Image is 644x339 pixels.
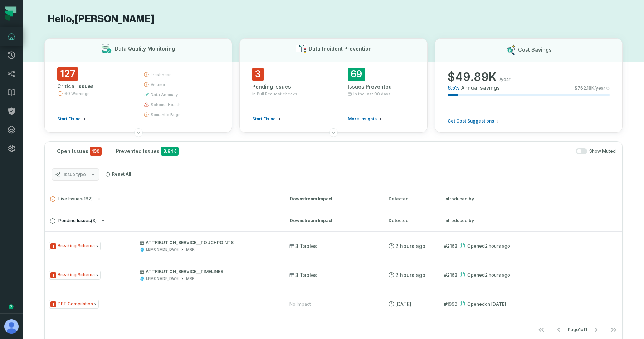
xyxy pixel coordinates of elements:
div: Pending Issues(3) [45,231,622,338]
span: In the last 90 days [353,91,391,97]
span: 3.84K [161,147,179,156]
span: Start Fixing [252,116,276,122]
div: Issues Prevented [348,83,415,90]
button: Go to first page [533,323,550,337]
span: Issue Type [49,300,99,309]
button: Reset All [102,168,134,180]
button: Cost Savings$49.89K/year6.5%Annual savings$762.18K/yearGet Cost Suggestions [435,38,623,133]
span: Start Fixing [57,116,81,122]
div: Critical Issues [57,83,131,90]
div: Detected [389,196,431,202]
div: Opened [460,272,510,278]
div: Detected [389,218,431,224]
img: avatar of Aviel Bar-Yossef [4,319,19,334]
button: Live Issues(187) [50,196,277,202]
button: Go to last page [605,323,622,337]
span: 6.5 % [448,84,460,91]
span: semantic bugs [151,112,181,118]
button: Data Incident Prevention3Pending Issuesin Pull Request checksStart Fixing69Issues PreventedIn the... [239,38,427,133]
span: critical issues and errors combined [90,147,102,156]
relative-time: Oct 15, 2025, 2:40 PM GMT+3 [395,243,425,249]
span: Severity [50,301,56,307]
span: 69 [348,68,365,81]
button: Open Issues [51,142,107,161]
div: LEMONADE_DWH [146,247,179,252]
relative-time: Oct 13, 2025, 7:43 PM GMT+3 [395,301,411,307]
button: Issue type [52,168,99,181]
span: Severity [50,272,56,278]
span: Issue type [64,172,86,177]
a: #1990Opened[DATE] 5:07:20 PM [444,301,506,307]
relative-time: Oct 15, 2025, 2:40 PM GMT+3 [395,272,425,278]
a: More insights [348,116,382,122]
p: ATTRIBUTION_SERVICE__TOUCHPOINTS [140,240,277,245]
span: $ 49.89K [448,70,497,84]
span: More insights [348,116,377,122]
div: Opened [460,301,506,307]
span: Get Cost Suggestions [448,118,494,124]
div: LEMONADE_DWH [146,276,179,281]
h3: Data Incident Prevention [309,45,372,52]
div: Introduced by [444,218,509,224]
button: Prevented Issues [110,142,184,161]
a: #2163Opened[DATE] 2:40:05 PM [444,272,510,278]
span: 3 Tables [289,243,317,250]
button: Pending Issues(3) [50,218,277,224]
relative-time: Aug 27, 2025, 5:07 PM GMT+3 [485,301,506,307]
button: Data Quality Monitoring127Critical Issues60 WarningsStart Fixingfreshnessvolumedata anomalyschema... [44,38,232,133]
a: Start Fixing [252,116,281,122]
div: MRR [186,247,195,252]
nav: pagination [45,323,622,337]
h3: Cost Savings [518,46,552,53]
h3: Data Quality Monitoring [115,45,175,52]
p: ATTRIBUTION_SERVICE__TIMELINES [140,269,277,274]
button: Go to previous page [550,323,567,337]
span: $ 762.18K /year [575,85,605,91]
span: schema health [151,102,181,108]
relative-time: Oct 15, 2025, 2:40 PM GMT+3 [485,243,510,249]
div: Show Muted [187,148,616,154]
div: No Impact [289,301,311,307]
h1: Hello, [PERSON_NAME] [44,13,623,25]
a: Start Fixing [57,116,86,122]
span: Pending Issues ( 3 ) [50,218,97,224]
span: Annual savings [461,84,500,91]
span: /year [499,77,511,82]
ul: Page 1 of 1 [533,323,622,337]
relative-time: Oct 15, 2025, 2:40 PM GMT+3 [485,272,510,278]
span: Severity [50,243,56,249]
span: 3 Tables [289,272,317,279]
a: Get Cost Suggestions [448,118,499,124]
span: in Pull Request checks [252,91,297,97]
a: #2163Opened[DATE] 2:40:05 PM [444,243,510,249]
div: MRR [186,276,195,281]
button: Go to next page [587,323,605,337]
span: 60 Warnings [64,91,90,96]
div: Pending Issues [252,83,319,90]
span: Live Issues ( 187 ) [50,196,93,202]
div: Downstream Impact [290,218,376,224]
div: Opened [460,243,510,249]
div: Tooltip anchor [8,304,14,310]
span: volume [151,82,165,87]
span: Issue Type [49,271,101,280]
span: data anomaly [151,92,178,97]
span: Issue Type [49,242,101,250]
span: freshness [151,72,172,77]
span: 3 [252,68,264,81]
div: Introduced by [444,196,509,202]
span: 127 [57,67,78,81]
div: Downstream Impact [290,196,376,202]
